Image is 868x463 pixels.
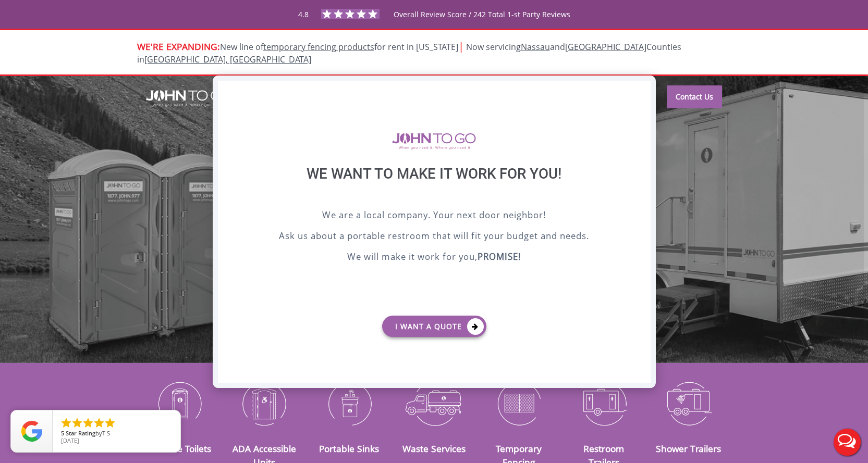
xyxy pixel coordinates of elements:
span: Star Rating [66,429,95,437]
a: I want a Quote [382,316,486,337]
p: We will make it work for you, [244,250,625,266]
p: Ask us about a portable restroom that will fit your budget and needs. [244,229,625,245]
button: Live Chat [826,421,868,463]
b: PROMISE! [478,251,521,262]
img: logo of viptogo [392,133,476,149]
span: 5 [61,429,64,437]
li:  [82,417,94,429]
li:  [60,417,72,429]
span: T S [102,429,110,437]
li:  [71,417,83,429]
li:  [104,417,116,429]
span: by [61,430,172,437]
li:  [93,417,105,429]
span: [DATE] [61,436,79,444]
img: Review Rating [21,421,42,442]
div: X [634,81,650,98]
div: We want to make it work for you! [244,165,625,208]
p: We are a local company. Your next door neighbor! [244,208,625,224]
